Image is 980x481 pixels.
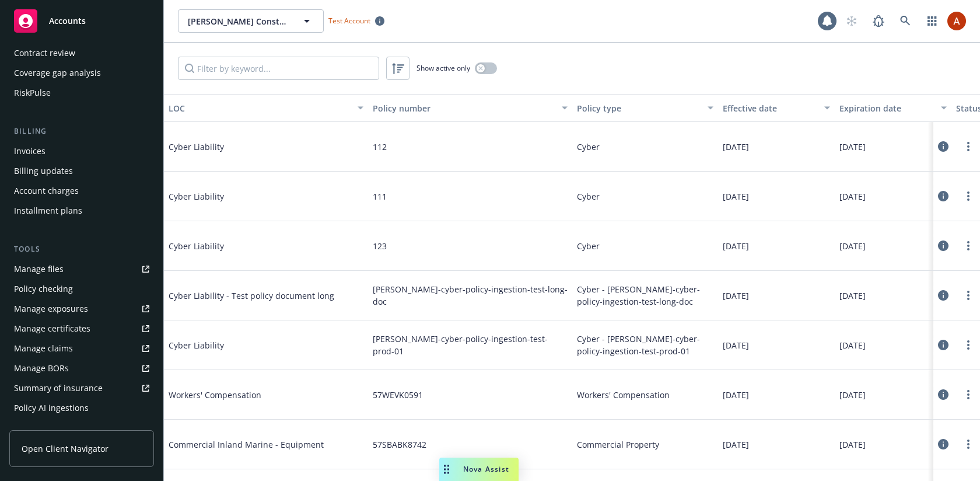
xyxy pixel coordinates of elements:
span: Test Account [328,16,370,26]
a: Switch app [921,9,944,33]
button: Nova Assist [439,458,519,481]
div: Policy checking [14,280,73,298]
a: Manage claims [9,339,154,358]
a: Accounts [9,5,154,37]
a: Policy checking [9,280,154,298]
a: Manage files [9,260,154,278]
button: Policy number [368,94,572,122]
a: Manage certificates [9,319,154,338]
button: Policy type [572,94,718,122]
a: RiskPulse [9,83,154,102]
div: Policy type [577,102,701,114]
span: [DATE] [839,290,866,302]
a: Search [894,9,917,33]
span: Cyber Liability [169,339,344,351]
div: Manage files [14,260,64,278]
div: RiskPulse [14,83,51,102]
div: Manage claims [14,339,73,358]
a: Policy AI ingestions [9,399,154,417]
a: more [961,189,975,203]
span: 57WEVK0591 [373,389,423,401]
span: [DATE] [839,339,866,351]
div: Expiration date [839,102,934,114]
div: LOC [169,102,351,114]
input: Filter by keyword... [178,57,379,80]
span: [DATE] [723,240,749,252]
div: Invoices [14,142,45,161]
span: Workers' Compensation [577,389,670,401]
div: Account charges [14,182,79,200]
div: Installment plans [14,201,82,220]
img: photo [947,12,966,30]
a: Account charges [9,182,154,200]
a: more [961,338,975,352]
div: Manage BORs [14,359,69,378]
a: more [961,388,975,402]
a: Summary of insurance [9,379,154,398]
div: Policy AI ingestions [14,399,89,417]
a: Report a Bug [867,9,890,33]
a: Start snowing [840,9,863,33]
div: Drag to move [439,458,454,481]
span: Cyber Liability [169,240,344,252]
div: Manage exposures [14,299,88,318]
div: Billing [9,126,154,137]
span: [DATE] [723,339,749,351]
span: Cyber [577,240,600,252]
a: Coverage gap analysis [9,64,154,82]
span: Cyber Liability [169,190,344,203]
a: more [961,239,975,253]
span: 123 [373,240,387,252]
a: more [961,288,975,302]
span: Nova Assist [463,464,509,474]
span: Cyber - [PERSON_NAME]-cyber-policy-ingestion-test-prod-01 [577,333,713,357]
span: Test Account [324,15,389,27]
span: Commercial Property [577,438,659,451]
button: LOC [164,94,368,122]
span: [PERSON_NAME] Construction [188,15,289,27]
div: Policy number [373,102,555,114]
span: [PERSON_NAME]-cyber-policy-ingestion-test-prod-01 [373,333,568,357]
span: Show active only [416,63,470,73]
span: [DATE] [839,141,866,153]
span: Accounts [49,16,86,26]
span: [PERSON_NAME]-cyber-policy-ingestion-test-long-doc [373,283,568,308]
span: [DATE] [839,389,866,401]
a: Installment plans [9,201,154,220]
a: Manage BORs [9,359,154,378]
div: Manage certificates [14,319,90,338]
a: more [961,437,975,451]
div: Summary of insurance [14,379,103,398]
button: Expiration date [835,94,951,122]
div: Tools [9,243,154,255]
span: [DATE] [723,190,749,203]
span: [DATE] [723,389,749,401]
span: [DATE] [839,240,866,252]
span: Cyber Liability - Test policy document long [169,290,344,302]
span: 112 [373,141,387,153]
span: 111 [373,190,387,203]
span: [DATE] [723,141,749,153]
a: Invoices [9,142,154,161]
span: 57SBABK8742 [373,438,426,451]
a: Billing updates [9,162,154,180]
span: [DATE] [723,290,749,302]
a: Contract review [9,44,154,62]
button: [PERSON_NAME] Construction [178,9,324,33]
span: [DATE] [839,190,866,203]
span: Workers' Compensation [169,389,344,401]
a: more [961,140,975,154]
span: Cyber Liability [169,141,344,153]
button: Effective date [718,94,835,122]
span: Cyber - [PERSON_NAME]-cyber-policy-ingestion-test-long-doc [577,283,713,308]
div: Coverage gap analysis [14,64,101,82]
div: Effective date [723,102,817,114]
span: Cyber [577,141,600,153]
a: Manage exposures [9,299,154,318]
span: Commercial Inland Marine - Equipment [169,438,344,451]
span: [DATE] [839,438,866,451]
span: Cyber [577,190,600,203]
div: Contract review [14,44,75,62]
span: Open Client Navigator [22,442,108,455]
